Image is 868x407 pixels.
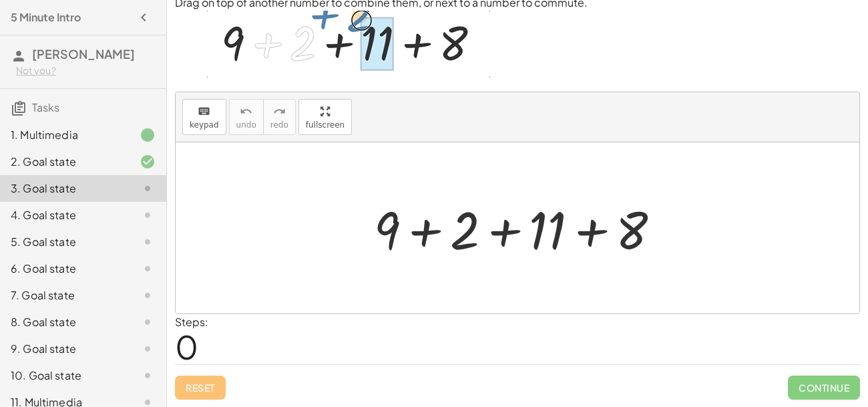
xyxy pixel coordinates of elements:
[198,104,210,120] i: keyboard
[140,314,156,330] i: Task not started.
[11,341,118,357] div: 9. Goal state
[263,99,296,135] button: redoredo
[11,9,81,25] h4: 5 Minute Intro
[140,154,156,170] i: Task finished and correct.
[11,314,118,330] div: 8. Goal state
[11,127,118,143] div: 1. Multimedia
[11,154,118,170] div: 2. Goal state
[11,287,118,303] div: 7. Goal state
[11,261,118,277] div: 6. Goal state
[229,99,264,135] button: undoundo
[140,180,156,196] i: Task not started.
[236,120,256,130] span: undo
[175,315,208,329] label: Steps:
[140,261,156,277] i: Task not started.
[140,368,156,384] i: Task not started.
[11,368,118,384] div: 10. Goal state
[190,120,219,130] span: keypad
[273,104,286,120] i: redo
[16,64,156,78] div: Not you?
[207,11,490,78] img: d4040ace563e843529c1dd7191ea986ae863ca6420d979d6dcd6ba4686acad9b.gif
[140,287,156,303] i: Task not started.
[140,207,156,223] i: Task not started.
[140,127,156,143] i: Task finished.
[175,326,198,367] span: 0
[140,341,156,357] i: Task not started.
[32,100,59,114] span: Tasks
[140,234,156,250] i: Task not started.
[11,234,118,250] div: 5. Goal state
[11,180,118,196] div: 3. Goal state
[182,99,226,135] button: keyboardkeypad
[270,120,288,130] span: redo
[32,46,135,61] span: [PERSON_NAME]
[306,120,345,130] span: fullscreen
[240,104,252,120] i: undo
[11,207,118,223] div: 4. Goal state
[298,99,352,135] button: fullscreen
